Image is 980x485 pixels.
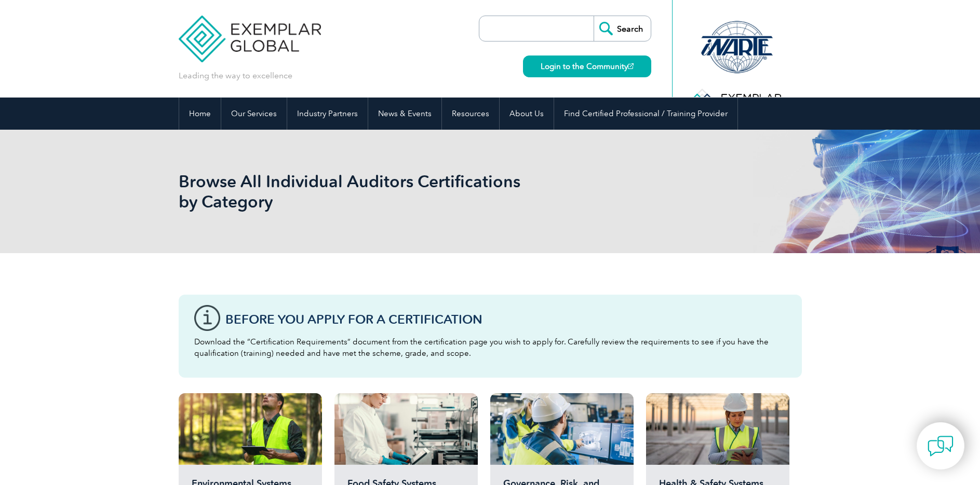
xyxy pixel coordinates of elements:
a: Find Certified Professional / Training Provider [554,98,737,130]
a: Resources [442,98,499,130]
h3: Before You Apply For a Certification [225,313,786,326]
a: Our Services [221,98,287,130]
p: Leading the way to excellence [179,70,292,81]
a: News & Events [368,98,441,130]
img: contact-chat.png [928,433,954,459]
input: Search [594,16,651,41]
a: About Us [500,98,554,130]
p: Download the “Certification Requirements” document from the certification page you wish to apply ... [194,336,786,359]
h1: Browse All Individual Auditors Certifications by Category [179,171,578,212]
img: open_square.png [628,63,634,69]
a: Login to the Community [523,56,651,77]
a: Industry Partners [287,98,368,130]
a: Home [179,98,221,130]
